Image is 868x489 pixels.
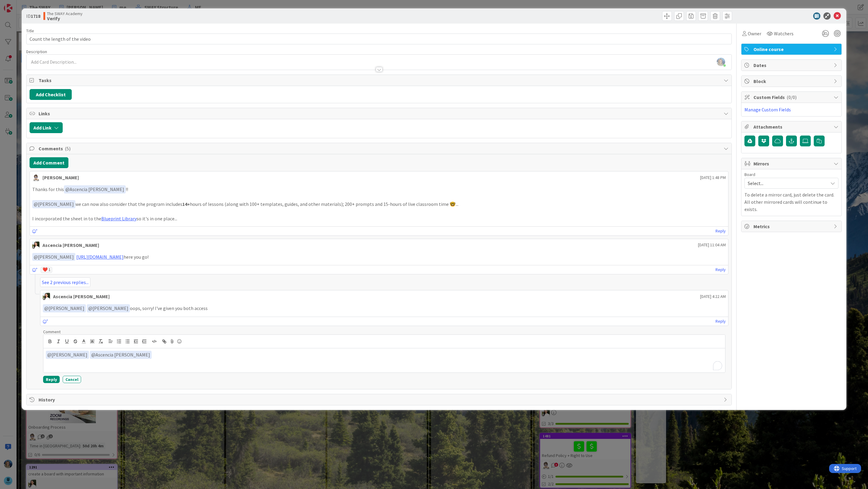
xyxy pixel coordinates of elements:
[774,30,794,37] span: Watchers
[748,179,825,187] span: Select...
[91,352,96,358] span: @
[47,11,83,16] span: The SWAY Academy
[700,174,726,181] span: [DATE] 1:48 PM
[26,49,47,54] span: Description
[32,185,726,193] p: Thanks for this !!
[26,12,40,20] span: ID
[744,191,838,213] p: To delete a mirror card, just delete the card. All other mirrored cards will continue to exists.
[76,254,124,260] a: [URL][DOMAIN_NAME]
[39,77,721,84] span: Tasks
[42,241,99,249] div: Ascencia [PERSON_NAME]
[88,305,93,311] span: @
[91,352,150,358] span: Ascencia [PERSON_NAME]
[744,172,755,177] span: Board
[53,293,110,300] div: Ascencia [PERSON_NAME]
[101,216,137,222] a: Blueprint Library
[43,329,61,334] span: Comment
[32,200,726,208] p: we can now also consider that the program includes hours of lessons (along with 100+ templates, g...
[753,160,831,167] span: Mirrors
[65,186,70,192] span: @
[47,16,83,21] b: Verify
[787,94,797,100] span: ( 0/0 )
[26,34,732,44] input: type card name here...
[31,13,40,19] b: 1718
[44,305,84,311] span: [PERSON_NAME]
[753,62,831,69] span: Dates
[753,94,831,101] span: Custom Fields
[40,277,90,287] a: See 2 previous replies...
[63,376,81,383] button: Cancel
[717,58,725,66] img: i2SuOMuCqKecF7EfnaxolPaBgaJc2hdG.JPEG
[744,107,791,113] a: Manage Custom Fields
[715,266,726,273] a: Reply
[748,30,761,37] span: Owner
[30,122,63,133] button: Add Link
[88,305,128,311] span: [PERSON_NAME]
[43,376,60,383] button: Reply
[30,89,72,100] button: Add Checklist
[715,227,726,235] a: Reply
[43,293,50,300] img: AK
[182,201,190,207] strong: 14+
[65,186,124,192] span: Ascencia [PERSON_NAME]
[34,201,38,207] span: @
[39,110,721,117] span: Links
[753,123,831,130] span: Attachments
[753,223,831,230] span: Metrics
[32,241,39,249] img: AK
[34,254,74,260] span: [PERSON_NAME]
[44,305,49,311] span: @
[32,215,726,222] p: I incorporated the sheet in to the so it's in one place...
[26,28,34,34] label: Title
[43,348,725,372] div: To enrich screen reader interactions, please activate Accessibility in Grammarly extension settings
[30,157,68,168] button: Add Comment
[65,145,71,152] span: ( 5 )
[753,46,831,53] span: Online course
[43,304,726,312] p: oops, sorry! I've given you both access
[42,174,79,181] div: [PERSON_NAME]
[753,78,831,85] span: Block
[32,253,726,261] p: here you go!
[34,254,38,260] span: @
[32,174,39,181] img: TP
[39,396,721,403] span: History
[715,318,726,325] a: Reply
[47,352,52,358] span: @
[34,201,74,207] span: [PERSON_NAME]
[700,293,726,300] span: [DATE] 4:22 AM
[39,145,721,152] span: Comments
[13,1,27,8] span: Support
[41,267,52,273] div: ❤️ 1
[47,352,87,358] span: [PERSON_NAME]
[698,242,726,248] span: [DATE] 11:04 AM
